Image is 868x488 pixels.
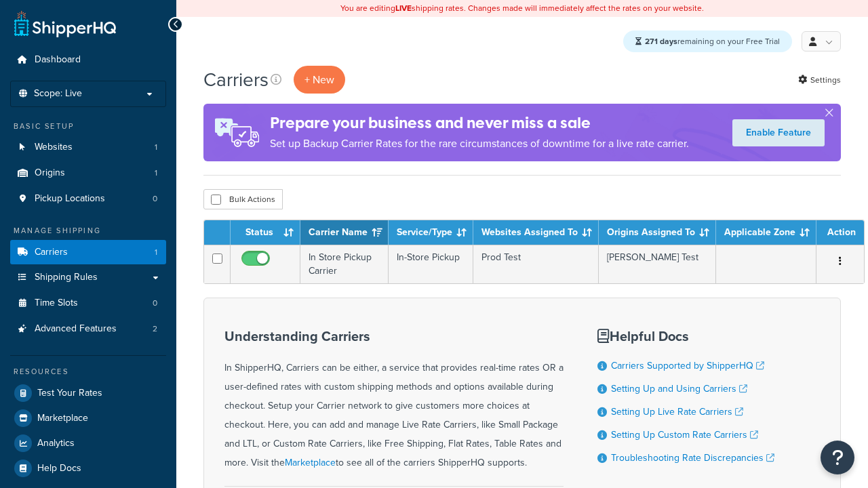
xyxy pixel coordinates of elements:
a: ShipperHQ Home [14,10,116,37]
div: In ShipperHQ, Carriers can be either, a service that provides real-time rates OR a user-defined r... [224,329,564,472]
a: Enable Feature [732,119,825,146]
td: Prod Test [473,245,599,283]
a: Troubleshooting Rate Discrepancies [611,451,774,465]
span: Analytics [37,438,75,449]
span: Advanced Features [35,323,117,335]
button: Open Resource Center [821,441,854,474]
div: Resources [10,366,166,378]
span: Marketplace [37,413,88,424]
span: Dashboard [35,54,81,66]
a: Pickup Locations 0 [10,186,166,211]
th: Status: activate to sort column ascending [231,220,300,245]
li: Origins [10,161,166,186]
span: Help Docs [37,463,81,474]
div: Basic Setup [10,121,166,132]
p: Set up Backup Carrier Rates for the rare circumstances of downtime for a live rate carrier. [270,134,689,153]
h3: Helpful Docs [597,329,774,344]
a: Dashboard [10,47,166,73]
li: Time Slots [10,291,166,316]
th: Websites Assigned To: activate to sort column ascending [473,220,599,245]
a: Settings [798,70,841,89]
a: Test Your Rates [10,381,166,405]
span: Origins [35,167,65,179]
button: Bulk Actions [203,189,283,209]
div: remaining on your Free Trial [623,30,792,52]
li: Pickup Locations [10,186,166,211]
a: Help Docs [10,456,166,481]
a: Analytics [10,431,166,455]
a: Websites 1 [10,135,166,160]
td: In Store Pickup Carrier [300,245,389,283]
a: Setting Up and Using Carriers [611,382,747,396]
li: Carriers [10,240,166,265]
a: Origins 1 [10,161,166,186]
h4: Prepare your business and never miss a sale [270,112,689,134]
span: 0 [153,298,157,309]
button: + New [294,66,345,94]
td: [PERSON_NAME] Test [599,245,716,283]
a: Shipping Rules [10,265,166,290]
th: Origins Assigned To: activate to sort column ascending [599,220,716,245]
span: Shipping Rules [35,272,98,283]
h3: Understanding Carriers [224,329,564,344]
span: Test Your Rates [37,388,102,399]
span: Pickup Locations [35,193,105,205]
th: Carrier Name: activate to sort column ascending [300,220,389,245]
a: Marketplace [285,455,336,470]
a: Carriers Supported by ShipperHQ [611,359,764,373]
span: 2 [153,323,157,335]
span: Time Slots [35,298,78,309]
span: 0 [153,193,157,205]
a: Time Slots 0 [10,291,166,316]
strong: 271 days [645,35,677,47]
td: In-Store Pickup [389,245,473,283]
span: Websites [35,142,73,153]
th: Service/Type: activate to sort column ascending [389,220,473,245]
a: Setting Up Custom Rate Carriers [611,428,758,442]
a: Setting Up Live Rate Carriers [611,405,743,419]
li: Websites [10,135,166,160]
th: Applicable Zone: activate to sort column ascending [716,220,816,245]
span: Carriers [35,247,68,258]
span: Scope: Live [34,88,82,100]
th: Action [816,220,864,245]
a: Marketplace [10,406,166,430]
span: 1 [155,167,157,179]
h1: Carriers [203,66,269,93]
img: ad-rules-rateshop-fe6ec290ccb7230408bd80ed9643f0289d75e0ffd9eb532fc0e269fcd187b520.png [203,104,270,161]
div: Manage Shipping [10,225,166,237]
b: LIVE [395,2,412,14]
span: 1 [155,247,157,258]
li: Advanced Features [10,317,166,342]
span: 1 [155,142,157,153]
a: Carriers 1 [10,240,166,265]
a: Advanced Features 2 [10,317,166,342]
